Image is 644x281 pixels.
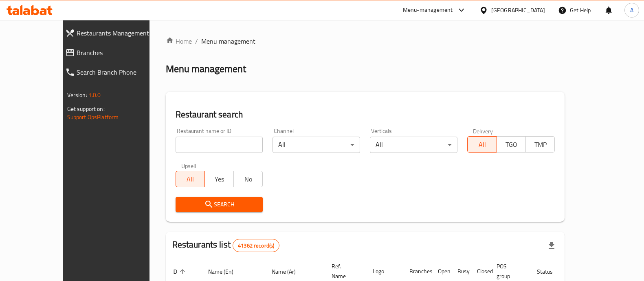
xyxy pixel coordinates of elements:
[176,137,263,153] input: Search for restaurant name or ID..
[67,112,119,122] a: Support.OpsPlatform
[204,171,234,187] button: Yes
[208,267,244,277] span: Name (En)
[166,36,192,46] a: Home
[88,90,101,100] span: 1.0.0
[182,199,257,210] span: Search
[273,137,360,153] div: All
[172,267,188,277] span: ID
[77,67,164,77] span: Search Branch Phone
[497,136,526,153] button: TGO
[529,139,552,150] span: TMP
[237,173,259,185] span: No
[176,108,555,121] h2: Restaurant search
[176,171,205,187] button: All
[233,239,279,252] div: Total records count
[77,48,164,58] span: Branches
[233,171,263,187] button: No
[500,139,523,150] span: TGO
[77,28,164,38] span: Restaurants Management
[195,36,198,46] li: /
[370,137,457,153] div: All
[59,23,171,43] a: Restaurants Management
[332,261,356,281] span: Ref. Name
[491,6,545,15] div: [GEOGRAPHIC_DATA]
[67,90,87,100] span: Version:
[272,267,306,277] span: Name (Ar)
[208,173,231,185] span: Yes
[179,173,202,185] span: All
[542,236,561,255] div: Export file
[172,239,280,252] h2: Restaurants list
[537,267,563,277] span: Status
[473,128,493,134] label: Delivery
[166,36,565,46] nav: breadcrumb
[233,242,279,250] span: 41362 record(s)
[403,5,453,15] div: Menu-management
[59,43,171,62] a: Branches
[201,36,255,46] span: Menu management
[59,62,171,82] a: Search Branch Phone
[630,6,633,15] span: A
[471,139,493,150] span: All
[181,163,196,168] label: Upsell
[497,261,521,281] span: POS group
[67,104,105,114] span: Get support on:
[166,62,246,75] h2: Menu management
[467,136,497,153] button: All
[525,136,555,153] button: TMP
[176,197,263,212] button: Search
